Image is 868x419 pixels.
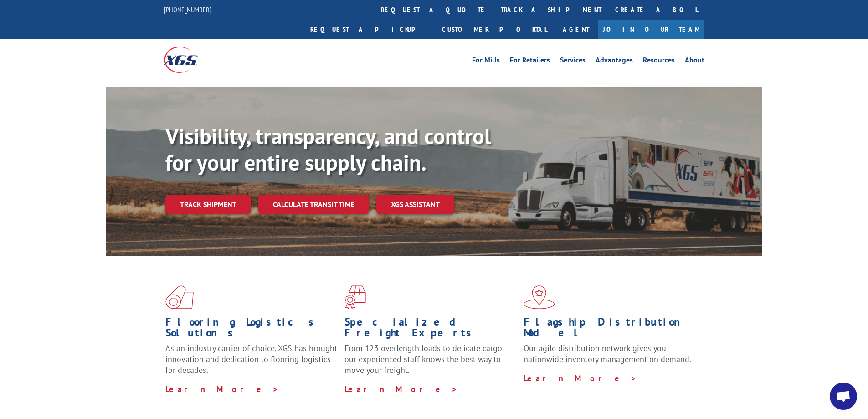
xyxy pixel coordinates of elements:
b: Visibility, transparency, and control for your entire supply chain. [165,122,491,176]
a: Learn More > [524,373,637,383]
h1: Specialized Freight Experts [344,316,517,343]
span: Our agile distribution network gives you nationwide inventory management on demand. [524,343,691,364]
a: For Mills [472,57,500,67]
img: xgs-icon-total-supply-chain-intelligence-red [165,285,194,309]
a: About [685,57,704,67]
a: Learn More > [344,384,458,394]
h1: Flooring Logistics Solutions [165,316,338,343]
a: Agent [554,20,598,39]
a: Advantages [596,57,633,67]
a: Join Our Team [598,20,704,39]
h1: Flagship Distribution Model [524,316,696,343]
a: Learn More > [165,384,279,394]
div: Open chat [830,383,857,410]
span: As an industry carrier of choice, XGS has brought innovation and dedication to flooring logistics... [165,343,337,375]
p: From 123 overlength loads to delicate cargo, our experienced staff knows the best way to move you... [344,343,517,383]
a: For Retailers [510,57,550,67]
img: xgs-icon-flagship-distribution-model-red [524,285,555,309]
a: Request a pickup [303,20,435,39]
a: XGS ASSISTANT [376,195,454,214]
a: Customer Portal [435,20,554,39]
img: xgs-icon-focused-on-flooring-red [344,285,366,309]
a: Resources [643,57,675,67]
a: [PHONE_NUMBER] [164,5,211,14]
a: Track shipment [165,195,251,214]
a: Services [560,57,586,67]
a: Calculate transit time [258,195,369,214]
